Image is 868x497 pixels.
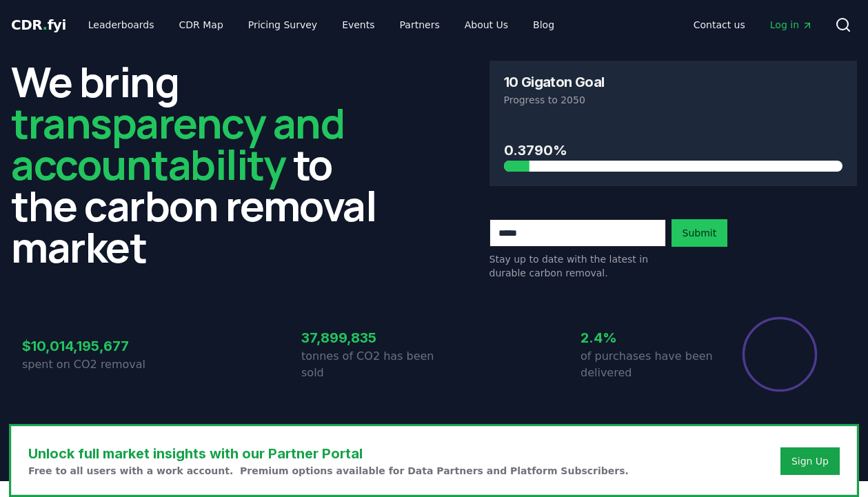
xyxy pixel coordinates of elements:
p: Free to all users with a work account. Premium options available for Data Partners and Platform S... [28,464,629,478]
a: Contact us [683,12,756,37]
nav: Main [77,12,565,37]
nav: Main [683,12,824,37]
a: About Us [454,12,519,37]
h3: $10,014,195,677 [22,336,155,356]
a: Pricing Survey [237,12,328,37]
h3: 0.3790% [504,140,843,161]
span: transparency and accountability [11,94,344,192]
h3: 2.4% [581,327,714,348]
h2: We bring to the carbon removal market [11,61,379,267]
span: Log in [770,18,813,32]
h3: 37,899,835 [301,327,434,348]
a: Sign Up [791,454,829,468]
button: Submit [672,219,728,247]
span: . [43,17,48,33]
a: Log in [759,12,824,37]
div: Percentage of sales delivered [741,316,818,393]
p: spent on CO2 removal [22,356,155,373]
a: Blog [522,12,565,37]
a: CDR Map [168,12,234,37]
p: Progress to 2050 [504,93,843,107]
p: of purchases have been delivered [581,348,714,381]
p: tonnes of CO2 has been sold [301,348,434,381]
a: Events [331,12,385,37]
span: CDR fyi [11,17,66,33]
a: Partners [389,12,451,37]
p: Stay up to date with the latest in durable carbon removal. [489,252,666,280]
h3: 10 Gigaton Goal [504,75,605,89]
h3: Unlock full market insights with our Partner Portal [28,443,629,464]
a: Leaderboards [77,12,165,37]
button: Sign Up [780,447,840,475]
a: CDR.fyi [11,15,66,34]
